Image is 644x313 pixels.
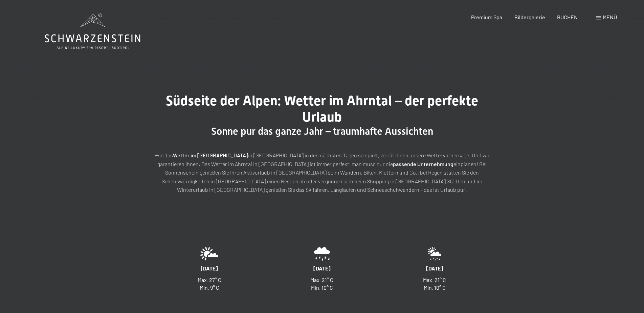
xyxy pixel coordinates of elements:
span: Menü [603,14,617,20]
strong: Wetter im [GEOGRAPHIC_DATA] [173,152,248,158]
span: Max. 21° C [310,277,333,283]
a: BUCHEN [557,14,578,20]
span: Min. 10° C [311,284,333,291]
span: [DATE] [426,265,443,271]
span: Südseite der Alpen: Wetter im Ahrntal – der perfekte Urlaub [166,93,478,125]
strong: passende Unternehmung [393,161,453,167]
span: Max. 27° C [198,277,221,283]
span: Max. 21° C [423,277,446,283]
span: Sonne pur das ganze Jahr – traumhafte Aussichten [211,125,433,137]
span: [DATE] [313,265,331,271]
p: Wie das in [GEOGRAPHIC_DATA] in den nächsten Tagen so spielt, verrät Ihnen unsere Wettervorhersag... [153,151,491,194]
span: Min. 9° C [200,284,219,291]
span: Min. 10° C [424,284,446,291]
span: [DATE] [201,265,218,271]
a: Premium Spa [471,14,502,20]
a: Bildergalerie [514,14,545,20]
